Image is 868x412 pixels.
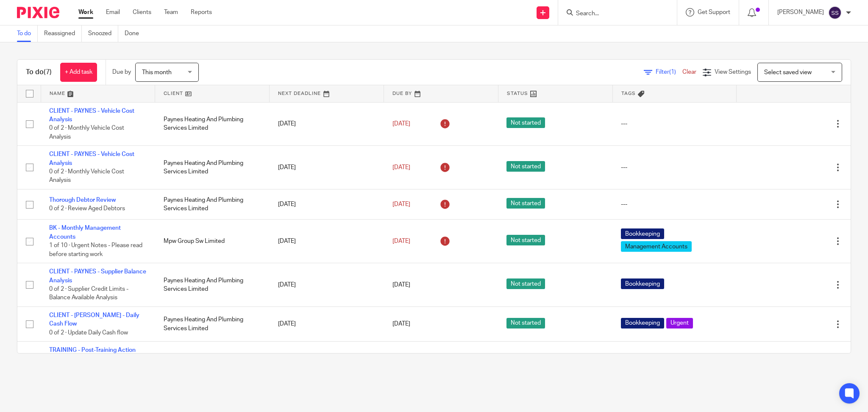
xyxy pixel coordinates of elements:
span: Bookkeeping [621,318,664,328]
span: Urgent [666,318,693,328]
td: [DATE] [270,220,384,263]
span: [DATE] [392,164,410,170]
h1: To do [26,68,52,77]
span: [DATE] [392,282,410,288]
span: (7) [44,69,52,75]
a: CLIENT - PAYNES - Vehicle Cost Analysis [49,151,134,166]
span: This month [142,70,172,75]
td: [DATE] [270,263,384,307]
a: BK - Monthly Management Accounts [49,225,121,239]
span: Get Support [698,9,730,15]
td: Paynes Heating And Plumbing Services Limited [155,146,270,189]
span: 0 of 2 · Update Daily Cash flow [49,330,128,336]
p: Due by [112,68,131,76]
span: 0 of 2 · Monthly Vehicle Cost Analysis [49,125,124,140]
span: [DATE] [392,321,410,327]
img: Pixie [17,7,59,18]
a: Work [78,8,93,17]
span: Not started [506,318,545,328]
a: Clients [133,8,151,17]
a: Thorough Debtor Review [49,197,116,203]
span: Tags [621,91,636,96]
span: [DATE] [392,121,410,127]
td: [DATE] [270,307,384,342]
span: 0 of 2 · Monthly Vehicle Cost Analysis [49,169,124,184]
a: Snoozed [88,25,118,42]
a: CLIENT - [PERSON_NAME] - Daily Cash Flow [49,312,139,327]
a: Team [164,8,178,17]
a: Reports [191,8,212,17]
td: [DATE] [270,102,384,146]
span: (1) [669,69,676,75]
a: To do [17,25,38,42]
a: CLIENT - PAYNES - Vehicle Cost Analysis [49,108,134,122]
td: Paynes Heating And Plumbing Services Limited [155,189,270,220]
a: TRAINING - Post-Training Action Plan [49,347,136,362]
td: [DATE] [270,146,384,189]
span: Filter [656,69,682,75]
span: Select saved view [764,70,812,75]
img: svg%3E [828,6,842,19]
a: + Add task [60,63,97,82]
td: [DATE] [270,342,384,385]
a: Clear [682,69,696,75]
p: [PERSON_NAME] [777,8,824,17]
span: View Settings [715,69,751,75]
a: Done [125,25,145,42]
a: Reassigned [44,25,82,42]
td: Paynes Heating And Plumbing Services Limited [155,263,270,307]
span: Not started [506,278,545,289]
span: 0 of 2 · Supplier Credit Limits - Balance Available Analysis [49,286,128,301]
div: --- [621,200,728,209]
td: Paynes Heating And Plumbing Services Limited [155,307,270,342]
a: Email [106,8,120,17]
a: CLIENT - PAYNES - Supplier Balance Analysis [49,269,146,283]
td: Paynes Heating And Plumbing Services Limited [155,102,270,146]
span: Management Accounts [621,241,692,252]
td: [DATE] [270,189,384,220]
input: Search [575,10,651,18]
td: Mpw Group Sw Limited [155,220,270,263]
span: Not started [506,161,545,172]
span: 0 of 2 · Review Aged Debtors [49,206,125,212]
span: [DATE] [392,238,410,244]
span: Not started [506,235,545,245]
span: Bookkeeping [621,278,664,289]
span: [DATE] [392,201,410,207]
span: Bookkeeping [621,228,664,239]
span: Not started [506,117,545,128]
div: --- [621,163,728,172]
div: --- [621,120,728,128]
span: Not started [506,198,545,209]
span: 1 of 10 · Urgent Notes - Please read before starting work [49,242,142,257]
